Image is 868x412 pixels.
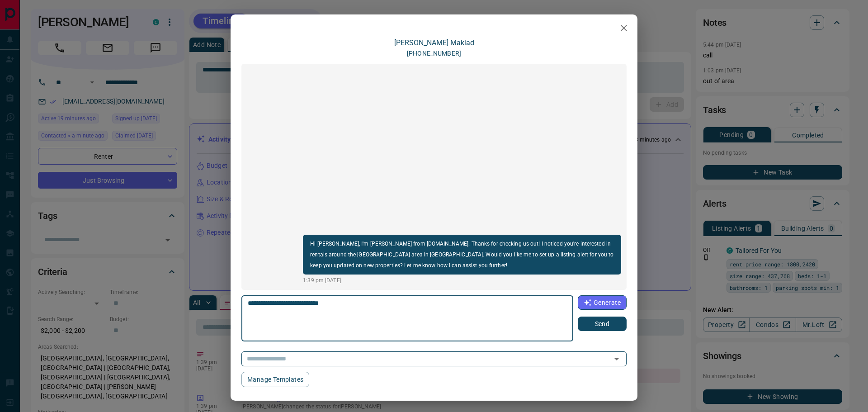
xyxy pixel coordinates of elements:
button: Generate [578,295,627,310]
button: Manage Templates [241,372,309,387]
p: 1:39 pm [DATE] [303,276,621,284]
p: [PHONE_NUMBER] [407,49,461,58]
button: Open [610,353,623,365]
p: Hi [PERSON_NAME], I'm [PERSON_NAME] from [DOMAIN_NAME]. Thanks for checking us out! I noticed you... [310,238,614,271]
a: [PERSON_NAME] Maklad [394,38,474,47]
button: Send [578,317,627,331]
